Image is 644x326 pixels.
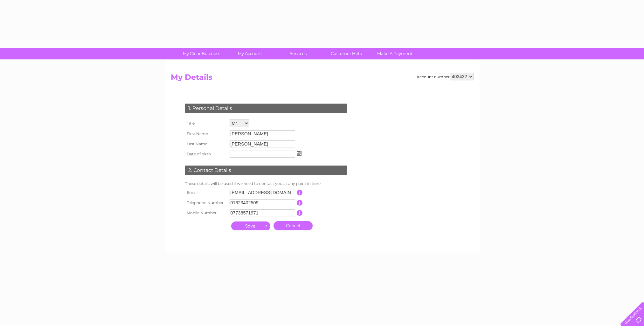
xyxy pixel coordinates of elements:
[224,48,276,59] a: My Account
[184,187,228,198] th: Email
[185,104,347,113] div: 1. Personal Details
[171,73,474,85] h2: My Details
[297,190,303,195] input: Information
[297,210,303,216] input: Information
[272,48,324,59] a: Services
[274,221,313,230] a: Cancel
[297,151,301,156] img: ...
[369,48,421,59] a: Make A Payment
[184,149,228,159] th: Date of birth
[184,198,228,208] th: Telephone Number
[184,180,349,187] td: These details will be used if we need to contact you at any point in time.
[231,221,270,230] input: Submit
[185,166,347,175] div: 2. Contact Details
[320,48,373,59] a: Customer Help
[184,139,228,149] th: Last Name
[184,118,228,129] th: Title
[184,129,228,139] th: First Name
[417,73,474,80] div: Account number
[175,48,228,59] a: My Clear Business
[184,208,228,218] th: Mobile Number
[297,200,303,206] input: Information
